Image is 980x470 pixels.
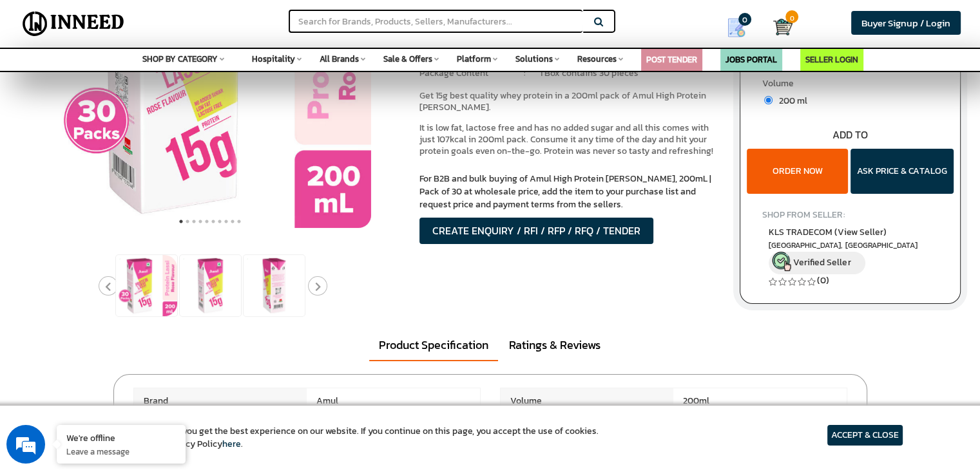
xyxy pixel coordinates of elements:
li: : [510,67,540,80]
button: 8 [223,215,229,228]
p: Leave a message [66,446,176,457]
span: Brand [134,388,307,414]
span: 200 ml [773,94,807,108]
a: Cart 0 [773,13,783,41]
span: Resources [577,53,617,65]
img: Cart [773,17,793,37]
span: Sale & Offers [383,53,432,65]
button: 10 [236,215,242,228]
h4: SHOP FROM SELLER: [762,210,938,220]
li: 1 Box contains 30 pieces [540,67,720,80]
button: 6 [210,215,216,228]
p: It is low fat, lactose free and has no added sugar and all this comes with just 107kcal in 200ml ... [419,122,720,157]
a: POST TENDER [646,53,697,66]
a: JOBS PORTAL [725,53,777,66]
span: 200ml [673,388,847,414]
span: Hospitality [252,53,295,65]
button: 5 [204,215,210,228]
button: 2 [184,215,191,228]
span: 0 [785,10,798,23]
div: We're offline [66,431,176,444]
article: We use cookies to ensure you get the best experience on our website. If you continue on this page... [77,425,599,451]
span: Buyer Signup / Login [861,15,950,30]
img: Amul High Protein Rose Lassi, 200mL [116,255,177,316]
button: Previous [99,276,118,296]
a: here [222,437,241,451]
button: 3 [191,215,197,228]
span: Amul [307,388,480,414]
span: East Delhi [769,240,932,251]
li: Package Content [419,67,510,80]
label: Volume [762,77,938,93]
button: 7 [216,215,223,228]
a: Ratings & Reviews [499,330,610,360]
a: SELLER LOGIN [805,53,858,66]
button: CREATE ENQUIRY / RFI / RFP / RFQ / TENDER [419,218,653,244]
span: Solutions [515,53,553,65]
a: Buyer Signup / Login [851,11,961,35]
p: For B2B and bulk buying of Amul High Protein [PERSON_NAME], 200mL | Pack of 30 at wholesale price... [419,173,720,211]
span: Verified Seller [793,256,850,269]
button: ORDER NOW [747,149,848,194]
img: Amul High Protein Rose Lassi, 200mL [244,255,305,316]
span: All Brands [320,53,359,65]
button: Next [308,276,327,296]
a: (0) [817,274,829,287]
span: SHOP BY CATEGORY [142,53,218,65]
img: Show My Quotes [727,18,746,37]
a: KLS TRADECOM (View Seller) [GEOGRAPHIC_DATA], [GEOGRAPHIC_DATA] Verified Seller [769,225,932,274]
button: ASK PRICE & CATALOG [850,149,954,194]
a: Product Specification [369,330,498,361]
img: inneed-verified-seller-icon.png [772,252,791,271]
span: Platform [457,53,491,65]
a: my Quotes 0 [709,13,773,42]
div: ADD TO [740,127,960,142]
span: 0 [738,13,751,26]
img: Amul High Protein Rose Lassi, 200mL [180,255,241,316]
p: Get 15g best quality whey protein in a 200ml pack of Amul High Protein [PERSON_NAME]. [419,90,720,113]
article: ACCEPT & CLOSE [827,425,903,446]
img: Inneed.Market [17,8,130,40]
span: KLS TRADECOM [769,225,886,239]
button: 1 [178,215,184,228]
button: 9 [229,215,236,228]
span: Volume [501,388,674,414]
button: 4 [197,215,204,228]
input: Search for Brands, Products, Sellers, Manufacturers... [289,10,582,33]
